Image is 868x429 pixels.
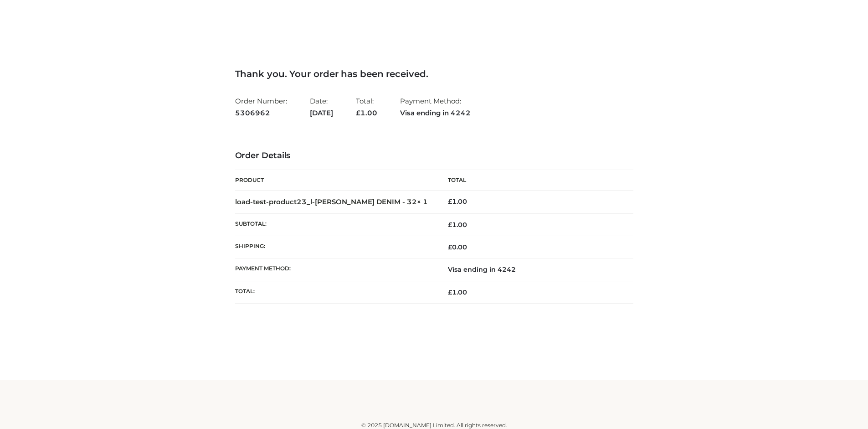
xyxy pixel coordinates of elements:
th: Subtotal: [235,213,434,236]
li: Order Number: [235,93,287,121]
bdi: 0.00 [448,243,467,251]
span: £ [356,109,360,117]
span: 1.00 [356,109,377,117]
li: Total: [356,93,377,121]
span: £ [448,197,452,206]
h3: Order Details [235,151,633,161]
td: Visa ending in 4242 [434,258,633,281]
strong: load-test-product23_l-[PERSON_NAME] DENIM - 32 [235,197,428,206]
h3: Thank you. Your order has been received. [235,68,633,79]
span: £ [448,243,452,251]
th: Total: [235,281,434,303]
strong: × 1 [417,197,428,206]
strong: 5306962 [235,107,287,119]
th: Product [235,170,434,191]
strong: Visa ending in 4242 [400,107,471,119]
th: Payment method: [235,258,434,281]
span: £ [448,288,452,296]
th: Total [434,170,633,191]
span: £ [448,221,452,229]
bdi: 1.00 [448,197,467,206]
span: 1.00 [448,288,467,296]
strong: [DATE] [310,107,333,119]
th: Shipping: [235,236,434,258]
li: Payment Method: [400,93,471,121]
li: Date: [310,93,333,121]
span: 1.00 [448,221,467,229]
